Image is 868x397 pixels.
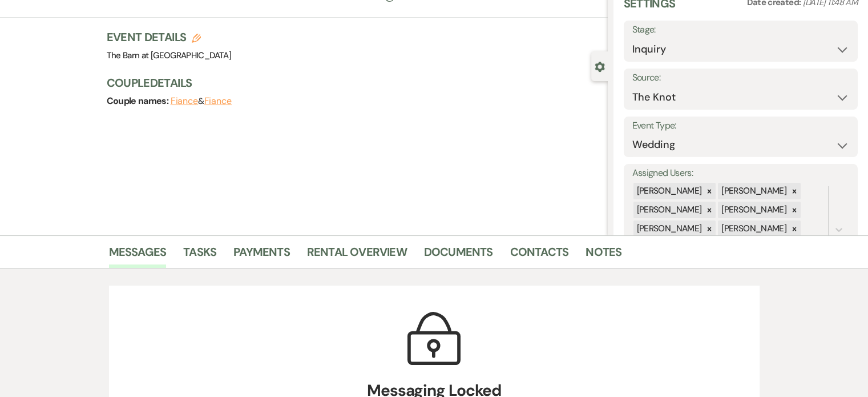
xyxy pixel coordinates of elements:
[633,202,704,218] div: [PERSON_NAME]
[632,165,849,182] label: Assigned Users:
[107,29,231,45] h3: Event Details
[632,70,849,86] label: Source:
[233,243,290,268] a: Payments
[510,243,569,268] a: Contacts
[633,183,704,199] div: [PERSON_NAME]
[109,243,167,268] a: Messages
[204,97,232,106] button: Fiance
[107,75,596,91] h3: Couple Details
[171,95,232,107] span: &
[107,50,231,61] span: The Barn at [GEOGRAPHIC_DATA]
[424,243,493,268] a: Documents
[718,202,788,218] div: [PERSON_NAME]
[107,95,171,107] span: Couple names:
[632,22,849,38] label: Stage:
[718,183,788,199] div: [PERSON_NAME]
[633,220,704,237] div: [PERSON_NAME]
[718,220,788,237] div: [PERSON_NAME]
[307,243,407,268] a: Rental Overview
[595,61,605,71] button: Close lead details
[183,243,216,268] a: Tasks
[632,118,849,134] label: Event Type:
[171,97,199,106] button: Fiance
[586,243,621,268] a: Notes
